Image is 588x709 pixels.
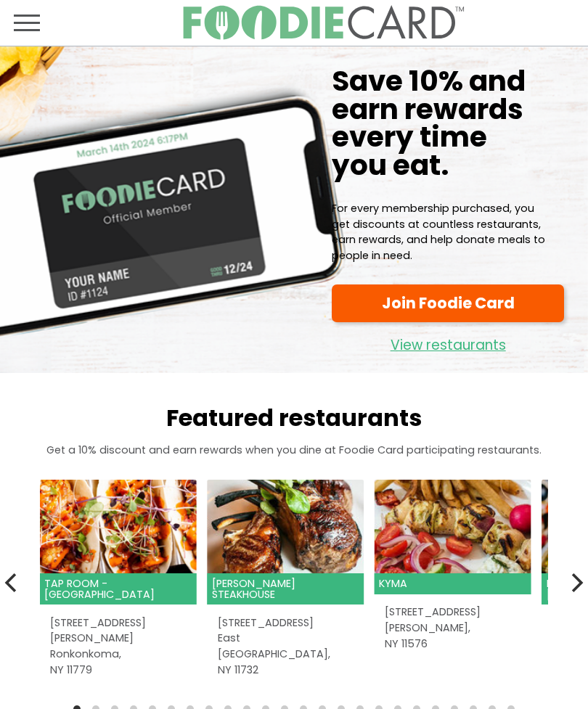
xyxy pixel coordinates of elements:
[218,615,354,678] address: [STREET_ADDRESS] East [GEOGRAPHIC_DATA], NY 11732
[207,480,364,574] img: Rothmann's Steakhouse
[207,480,364,689] a: Rothmann's Steakhouse [PERSON_NAME] Steakhouse [STREET_ADDRESS]East [GEOGRAPHIC_DATA],NY 11732
[181,5,465,41] img: FoodieCard; Eat, Drink, Save, Donate
[332,201,546,263] p: For every membership purchased, you get discounts at countless restaurants, earn rewards, and hel...
[332,284,564,322] a: Join Foodie Card
[207,573,364,605] header: [PERSON_NAME] Steakhouse
[40,480,197,689] a: Tap Room - Ronkonkoma Tap Room - [GEOGRAPHIC_DATA] [STREET_ADDRESS][PERSON_NAME]Ronkonkoma,NY 11779
[11,443,577,459] p: Get a 10% discount and earn rewards when you dine at Foodie Card participating restaurants.
[332,67,546,181] h1: Save 10% and earn rewards every time you eat.
[385,605,520,652] address: [STREET_ADDRESS] [PERSON_NAME], NY 11576
[375,573,531,594] header: Kyma
[40,573,197,605] header: Tap Room - [GEOGRAPHIC_DATA]
[375,480,531,574] img: Kyma
[11,404,577,432] h2: Featured restaurants
[50,615,186,678] address: [STREET_ADDRESS][PERSON_NAME] Ronkonkoma, NY 11779
[40,480,197,574] img: Tap Room - Ronkonkoma
[332,327,564,357] a: View restaurants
